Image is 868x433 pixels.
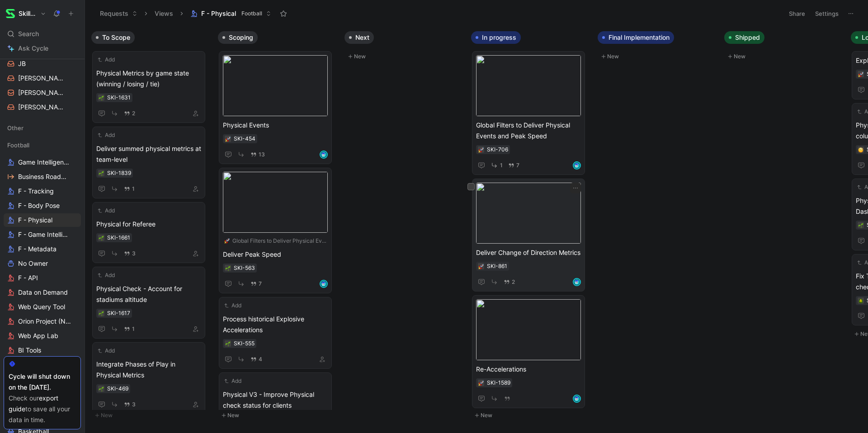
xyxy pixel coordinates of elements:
[355,33,369,42] span: Next
[18,230,70,239] span: F - Game Intelligence
[858,297,864,304] button: 🪲
[96,131,116,140] button: Add
[321,151,327,158] img: avatar
[512,279,515,285] span: 2
[4,42,81,55] a: Ask Cycle
[219,51,332,164] a: Physical Events13avatar
[223,389,328,411] span: Physical V3 - Improve Physical check status for clients
[122,249,137,259] button: 3
[344,31,374,44] button: Next
[4,286,81,299] a: Data on Demand
[225,340,231,347] div: 🌱
[487,262,507,271] div: SKI-861
[321,281,327,287] img: avatar
[132,111,135,116] span: 2
[478,380,484,386] div: 🚀
[223,249,328,260] span: Deliver Peak Speed
[223,55,328,116] img: 22c8eda8-c98f-4893-90d7-141da2890ede.jpg
[91,410,211,421] button: New
[4,57,81,71] a: JB
[98,386,104,392] button: 🌱
[7,141,29,150] span: Football
[107,93,131,102] div: SKI-1631
[516,163,519,168] span: 7
[4,100,81,114] a: [PERSON_NAME]
[18,273,38,282] span: F - API
[4,213,81,227] a: F - Physical
[223,377,243,386] button: Add
[4,199,81,212] a: F - Body Pose
[4,86,81,99] a: [PERSON_NAME]
[487,145,508,154] div: SKI-706
[502,277,517,287] button: 2
[858,223,863,228] img: 🌱
[858,146,864,153] button: 🧐
[4,121,81,137] div: Other
[598,51,717,62] button: New
[476,183,581,244] img: 859de120-9768-47b1-a00b-f8a381a468c3.jpg
[18,302,65,311] span: Web Query Tool
[4,300,81,314] a: Web Query Tool
[9,393,76,425] div: Check our to save all your data in time.
[96,206,116,215] button: Add
[4,242,81,256] a: F - Metadata
[858,222,864,228] div: 🌱
[223,172,328,233] img: 1f077822-1b0c-4ee7-8775-d6365a266416.jpg
[18,158,71,167] span: Game Intelligence Bugs
[234,264,255,273] div: SKI-563
[472,295,585,408] a: Re-Accelerationsavatar
[99,386,104,392] img: 🌱
[4,170,81,184] a: Business Roadmap
[224,238,230,244] img: 🚀
[96,219,201,230] span: Physical for Referee
[223,301,243,310] button: Add
[107,384,128,393] div: SKI-469
[225,136,231,142] button: 🚀
[219,168,332,293] a: 🚀Global Filters to Deliver Physical Events and Peak SpeedDeliver Peak Speed7avatar
[18,103,68,112] span: [PERSON_NAME]
[471,410,590,421] button: New
[249,150,267,160] button: 13
[18,59,26,68] span: JB
[122,324,137,334] button: 1
[341,27,467,66] div: NextNew
[858,72,863,77] img: 🚀
[4,138,81,400] div: FootballGame Intelligence BugsBusiness RoadmapF - TrackingF - Body PoseF - PhysicalF - Game Intel...
[9,371,76,393] div: Cycle will shut down on the [DATE].
[478,381,484,386] img: 🚀
[574,395,580,402] img: avatar
[724,51,844,62] button: New
[201,9,236,18] span: F - Physical
[132,251,136,256] span: 3
[4,228,81,241] a: F - Game Intelligence
[18,245,57,254] span: F - Metadata
[223,236,328,245] button: 🚀Global Filters to Deliver Physical Events and Peak Speed
[4,184,81,198] a: F - Tracking
[478,146,484,153] button: 🚀
[225,265,231,271] button: 🌱
[472,51,585,175] a: Global Filters to Deliver Physical Events and Peak Speed17avatar
[598,31,674,44] button: Final Implementation
[92,342,205,414] a: AddIntegrate Phases of Play in Physical Metrics3
[4,155,81,169] a: Game Intelligence Bugs
[122,400,137,409] button: 3
[223,314,328,335] span: Process historical Explosive Accelerations
[858,71,864,77] button: 🚀
[88,27,214,425] div: To ScopeNew
[98,310,104,316] button: 🌱
[92,202,205,263] a: AddPhysical for Referee3
[92,267,205,339] a: AddPhysical Check - Account for stadiums altitude1
[4,344,81,357] a: BI Tools
[7,123,24,132] span: Other
[18,259,48,268] span: No Owner
[18,187,54,196] span: F - Tracking
[489,160,505,171] button: 1
[225,136,231,142] img: 🚀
